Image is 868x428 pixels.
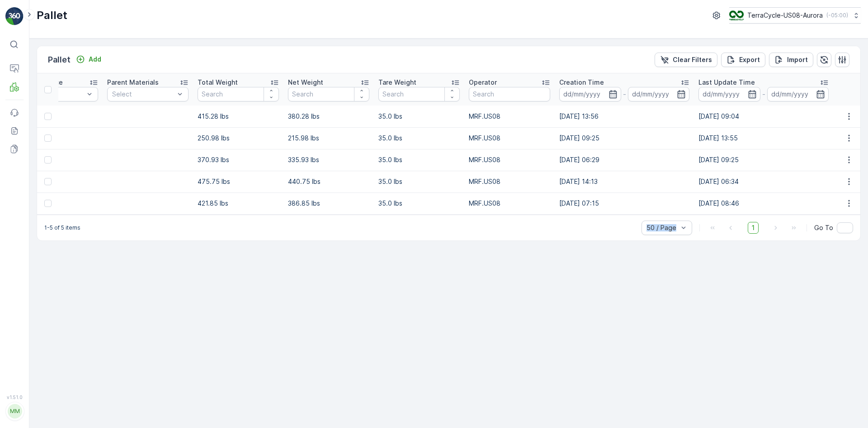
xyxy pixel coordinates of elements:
div: MM [8,404,22,418]
p: MRF.US08 [469,199,550,208]
img: logo [5,7,24,25]
p: Import [787,55,808,64]
span: Name : [8,149,30,156]
span: Material : [8,223,38,231]
p: Parent Materials [107,78,159,87]
p: Operator [469,78,497,87]
p: Total Weight [198,78,238,87]
span: Go To [814,223,833,232]
div: Toggle Row Selected [44,156,52,164]
p: 380.28 lbs [288,112,369,121]
div: Toggle Row Selected [44,200,52,207]
td: [DATE] 09:04 [694,106,833,127]
p: 386.85 lbs [288,199,369,208]
span: 78 [47,178,56,186]
span: 50 [51,193,58,201]
p: Pallet [48,53,71,66]
img: image_ci7OI47.png [729,10,744,20]
span: 112 [53,409,62,417]
td: [DATE] 06:34 [694,171,833,192]
span: Total Weight : [8,409,53,417]
p: 475.75 lbs [198,177,279,186]
p: 421.85 lbs [198,199,279,208]
input: Search [198,87,279,101]
p: 1-5 of 5 items [44,224,80,231]
span: v 1.51.0 [5,394,24,400]
button: Clear Filters [655,53,717,67]
div: Toggle Row Selected [44,178,52,185]
span: Asset Type : [8,208,48,216]
p: Select [112,90,175,99]
p: Tare Weight [378,78,416,87]
input: Search [288,87,369,101]
p: 440.75 lbs [288,177,369,186]
p: MRF.US08 [469,112,550,121]
input: Search [378,87,460,101]
span: Name : [8,394,30,402]
input: dd/mm/yyyy [628,87,690,101]
span: 128 [53,164,64,171]
p: 35.0 lbs [378,177,460,186]
input: dd/mm/yyyy [559,87,621,101]
p: Last Update Time [698,78,755,87]
p: Export [739,55,760,64]
p: 35.0 lbs [378,112,460,121]
p: 35.0 lbs [378,199,460,208]
span: 1 [748,222,759,234]
span: Total Weight : [8,164,53,171]
button: Add [72,54,105,65]
p: 35.0 lbs [378,134,460,143]
td: [DATE] 09:25 [694,149,833,171]
p: 215.98 lbs [288,134,369,143]
p: Pallet [37,8,67,23]
span: US-PI0246 I S Flex Films 2005 2006 2007 [38,223,170,231]
input: dd/mm/yyyy [698,87,760,101]
p: Creation Time [559,78,604,87]
td: [DATE] 09:25 [555,127,694,149]
td: [DATE] 14:13 [555,171,694,192]
p: TerraCycle-US08-Aurora [747,11,823,20]
button: TerraCycle-US08-Aurora(-05:00) [729,7,861,24]
p: - [623,89,626,100]
div: Toggle Row Selected [44,135,52,142]
td: [DATE] 13:55 [694,127,833,149]
input: Search [469,87,550,101]
p: 415.28 lbs [198,112,279,121]
td: [DATE] 07:15 [555,192,694,214]
span: FD Pallet [48,208,76,216]
span: Pallet_US08 #8733 [30,394,89,402]
p: Pallet_US08 #8732 [399,8,467,19]
p: MRF.US08 [469,134,550,143]
span: Net Weight : [8,178,47,186]
input: dd/mm/yyyy [767,87,829,101]
p: Net Weight [288,78,323,87]
button: Import [769,53,813,67]
p: MRF.US08 [469,177,550,186]
td: [DATE] 13:56 [555,106,694,127]
p: 35.0 lbs [378,155,460,164]
p: Add [89,55,101,64]
p: 335.93 lbs [288,155,369,164]
td: [DATE] 08:46 [694,192,833,214]
button: MM [5,402,24,421]
p: MRF.US08 [469,155,550,164]
p: Clear Filters [673,55,712,64]
button: Export [721,53,765,67]
span: Tare Weight : [8,193,51,201]
p: - [762,89,765,100]
p: 250.98 lbs [198,134,279,143]
div: Toggle Row Selected [44,113,52,120]
p: ( -05:00 ) [826,12,848,19]
p: Pallet_US08 #8733 [399,254,467,264]
p: 370.93 lbs [198,155,279,164]
span: Pallet_US08 #8732 [30,149,89,156]
td: [DATE] 06:29 [555,149,694,171]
